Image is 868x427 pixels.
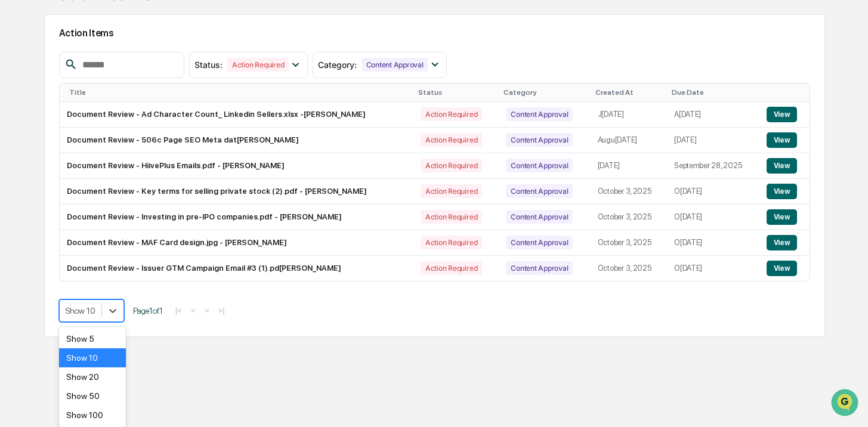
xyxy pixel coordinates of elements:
[506,107,573,121] div: Content Approval
[133,306,163,315] span: Page 1 of 1
[7,146,82,167] a: 🖐️Preclearance
[187,305,199,315] button: <
[69,88,409,97] div: Title
[667,102,759,128] td: A[DATE]
[12,174,21,184] div: 🔎
[767,187,797,196] a: View
[12,91,33,113] img: 1746055101610-c473b297-6a78-478c-a979-82029cc54cd1
[421,107,482,121] div: Action Required
[82,146,153,167] a: 🗄️Attestations
[767,135,797,144] a: View
[203,95,217,109] button: Start new chat
[12,151,21,161] div: 🖐️
[60,102,413,128] td: Document Review - Ad Character Count_ Linkedin Sellers.xlsx -[PERSON_NAME]
[87,151,96,161] div: 🗄️
[421,159,482,172] div: Action Required
[24,173,75,185] span: Data Lookup
[227,58,289,72] div: Action Required
[591,230,667,256] td: October 3, 2025
[119,202,144,211] span: Pylon
[12,25,217,44] p: How can we help?
[506,236,573,249] div: Content Approval
[201,305,213,315] button: >
[767,235,797,250] button: View
[59,329,126,348] div: Show 5
[318,60,357,70] span: Category :
[767,212,797,221] a: View
[172,305,186,315] button: |<
[60,256,413,281] td: Document Review - Issuer GTM Campaign Email #3 (1).pd[PERSON_NAME]
[591,256,667,281] td: October 3, 2025
[767,132,797,148] button: View
[214,305,228,315] button: >|
[59,386,126,406] div: Show 50
[767,110,797,119] a: View
[421,261,482,275] div: Action Required
[595,88,662,97] div: Created At
[830,388,862,420] iframe: Open customer support
[767,184,797,199] button: View
[60,128,413,153] td: Document Review - 506c Page SEO Meta dat[PERSON_NAME]
[506,133,573,147] div: Content Approval
[7,168,80,190] a: 🔎Data Lookup
[60,230,413,256] td: Document Review - MAF Card design.jpg - [PERSON_NAME]
[506,184,573,198] div: Content Approval
[667,230,759,256] td: O[DATE]
[667,256,759,281] td: O[DATE]
[591,205,667,230] td: October 3, 2025
[60,205,413,230] td: Document Review - Investing in pre-IPO companies.pdf - [PERSON_NAME]
[591,102,667,128] td: J[DATE]
[24,150,77,162] span: Preclearance
[506,159,573,172] div: Content Approval
[59,348,126,367] div: Show 10
[60,179,413,205] td: Document Review - Key terms for selling private stock (2).pdf - [PERSON_NAME]
[60,153,413,179] td: Document Review - HiivePlus Emails.pdf - [PERSON_NAME]
[41,91,196,103] div: Start new chat
[503,88,585,97] div: Category
[767,161,797,170] a: View
[667,179,759,205] td: O[DATE]
[667,153,759,179] td: September 28, 2025
[421,133,482,147] div: Action Required
[506,210,573,224] div: Content Approval
[421,184,482,198] div: Action Required
[421,210,482,224] div: Action Required
[59,367,126,386] div: Show 20
[84,202,144,211] a: Powered byPylon
[767,264,797,273] a: View
[667,205,759,230] td: O[DATE]
[194,60,223,70] span: Status :
[672,88,755,97] div: Due Date
[767,209,797,225] button: View
[41,103,151,113] div: We're available if you need us!
[421,236,482,249] div: Action Required
[591,128,667,153] td: Augu[DATE]
[767,158,797,174] button: View
[59,27,811,39] h2: Action Items
[506,261,573,275] div: Content Approval
[767,261,797,276] button: View
[667,128,759,153] td: [DATE]
[767,107,797,122] button: View
[59,406,126,425] div: Show 100
[362,58,428,72] div: Content Approval
[98,150,148,162] span: Attestations
[591,179,667,205] td: October 3, 2025
[767,238,797,247] a: View
[418,88,494,97] div: Status
[591,153,667,179] td: [DATE]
